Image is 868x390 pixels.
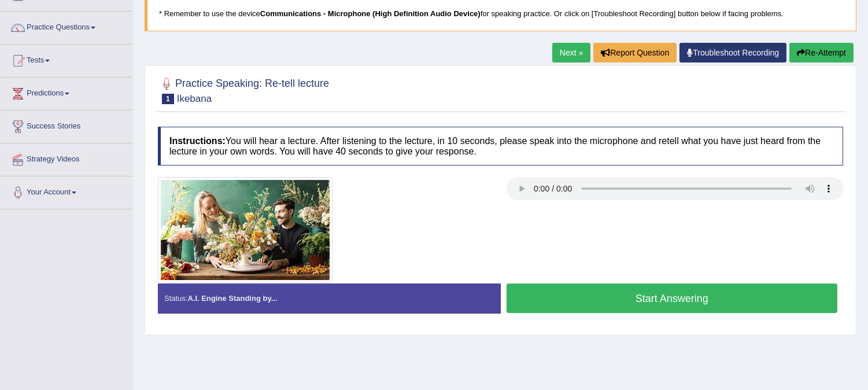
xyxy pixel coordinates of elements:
a: Predictions [1,78,132,106]
h2: Practice Speaking: Re-tell lecture [158,75,329,104]
span: 1 [162,94,174,104]
div: Status: [158,284,501,313]
b: Communications - Microphone (High Definition Audio Device) [260,9,481,18]
a: Troubleshoot Recording [679,43,786,62]
a: Next » [552,43,590,62]
small: Ikebana [177,93,212,104]
button: Start Answering [507,284,838,313]
a: Strategy Videos [1,144,132,172]
a: Practice Questions [1,12,132,41]
a: Tests [1,45,132,73]
button: Report Question [593,43,677,62]
button: Re-Attempt [789,43,854,62]
h4: You will hear a lecture. After listening to the lecture, in 10 seconds, please speak into the mic... [158,127,843,165]
strong: A.I. Engine Standing by... [187,294,277,303]
b: Instructions: [169,136,226,146]
a: Your Account [1,176,132,205]
a: Success Stories [1,111,132,139]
